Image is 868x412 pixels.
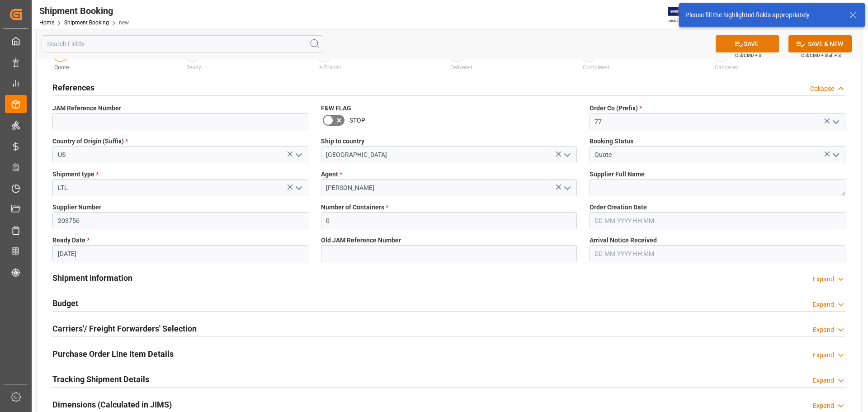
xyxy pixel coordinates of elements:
[52,104,121,113] span: JAM Reference Number
[291,181,305,195] button: open menu
[321,236,401,245] span: Old JAM Reference Number
[801,52,841,59] span: Ctrl/CMD + Shift + S
[560,181,573,195] button: open menu
[590,170,645,179] span: Supplier Full Name
[52,146,308,163] input: Type to search/select
[39,19,54,26] a: Home
[52,373,149,385] h2: Tracking Shipment Details
[590,236,657,245] span: Arrival Notice Received
[349,116,365,125] span: STOP
[52,236,90,245] span: Ready Date
[321,203,388,212] span: Number of Containers
[813,300,834,309] div: Expand
[318,64,341,71] span: In-Transit
[715,64,739,71] span: Cancelled
[668,7,699,23] img: Exertis%20JAM%20-%20Email%20Logo.jpg_1722504956.jpg
[321,137,364,146] span: Ship to country
[186,64,201,71] span: Ready
[52,398,172,411] h2: Dimensions (Calculated in JIMS)
[560,148,573,162] button: open menu
[788,35,852,52] button: SAVE & NEW
[291,148,305,162] button: open menu
[52,137,128,146] span: Country of Origin (Suffix)
[813,376,834,385] div: Expand
[52,81,94,94] h2: References
[52,272,132,284] h2: Shipment Information
[685,10,841,20] div: Please fill the highlighted fields appropriately
[828,148,842,162] button: open menu
[590,137,633,146] span: Booking Status
[52,245,308,262] input: DD-MM-YYYY
[810,84,834,94] div: Collapse
[52,203,101,212] span: Supplier Number
[52,170,99,179] span: Shipment type
[590,245,845,262] input: DD-MM-YYYY HH:MM
[321,170,342,179] span: Agent
[52,348,174,360] h2: Purchase Order Line Item Details
[813,350,834,360] div: Expand
[735,52,761,59] span: Ctrl/CMD + S
[813,275,834,284] div: Expand
[321,104,351,113] span: F&W FLAG
[590,212,845,229] input: DD-MM-YYYY HH:MM
[590,203,647,212] span: Order Creation Date
[590,104,642,113] span: Order Co (Prefix)
[64,19,109,26] a: Shipment Booking
[54,64,69,71] span: Quote
[52,322,197,335] h2: Carriers'/ Freight Forwarders' Selection
[39,4,129,18] div: Shipment Booking
[42,35,323,52] input: Search Fields
[828,115,842,129] button: open menu
[583,64,609,71] span: Completed
[716,35,779,52] button: SAVE
[450,64,472,71] span: Delivered
[813,401,834,411] div: Expand
[813,325,834,335] div: Expand
[52,297,78,309] h2: Budget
